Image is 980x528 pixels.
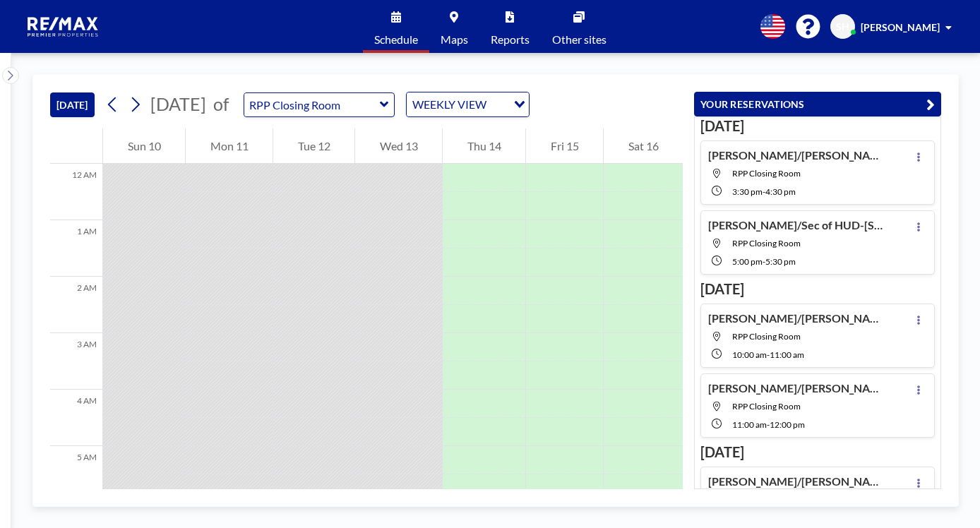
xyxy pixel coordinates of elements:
span: 5:00 PM [732,256,763,267]
div: 1 AM [50,220,102,277]
button: [DATE] [50,92,95,117]
span: - [767,349,770,360]
div: Sat 16 [604,128,683,164]
span: 11:00 AM [732,419,767,430]
h4: [PERSON_NAME]/[PERSON_NAME]-[STREET_ADDRESS] Brooks [708,381,885,395]
span: RPP Closing Room [732,168,801,179]
div: Fri 15 [526,128,603,164]
span: RPP Closing Room [732,238,801,248]
span: RPP Closing Room [732,401,801,412]
span: 12:00 PM [770,419,805,430]
span: Maps [441,34,468,45]
img: organization-logo [23,13,104,41]
h4: [PERSON_NAME]/[PERSON_NAME]-[STREET_ADDRESS][PERSON_NAME] [708,311,885,325]
span: - [763,256,765,267]
input: Search for option [491,95,506,114]
span: [DATE] [150,93,206,114]
h3: [DATE] [700,117,935,135]
span: WEEKLY VIEW [410,95,489,114]
span: Schedule [374,34,418,45]
span: of [213,93,229,115]
span: SH [836,20,849,33]
h4: [PERSON_NAME]/[PERSON_NAME] Trust-[STREET_ADDRESS][PERSON_NAME] -[PERSON_NAME] [708,474,885,488]
div: 4 AM [50,390,102,446]
h4: [PERSON_NAME]/Sec of HUD-[STREET_ADDRESS] Isom [708,218,885,232]
span: - [767,419,770,430]
span: 11:00 AM [770,349,804,360]
div: Sun 10 [103,128,185,164]
div: Mon 11 [186,128,273,164]
div: Search for option [407,92,529,116]
span: 3:30 PM [732,186,763,197]
div: Tue 12 [273,128,354,164]
div: Thu 14 [443,128,525,164]
div: Wed 13 [355,128,442,164]
span: 10:00 AM [732,349,767,360]
h4: [PERSON_NAME]/[PERSON_NAME]-[STREET_ADDRESS][PERSON_NAME][PERSON_NAME] [708,148,885,162]
span: Reports [491,34,530,45]
h3: [DATE] [700,443,935,461]
div: 5 AM [50,446,102,503]
span: Other sites [552,34,606,45]
span: - [763,186,765,197]
span: 5:30 PM [765,256,796,267]
button: YOUR RESERVATIONS [694,92,941,116]
span: 4:30 PM [765,186,796,197]
div: 2 AM [50,277,102,333]
div: 12 AM [50,164,102,220]
span: [PERSON_NAME] [861,21,940,33]
div: 3 AM [50,333,102,390]
h3: [DATE] [700,280,935,298]
input: RPP Closing Room [244,93,380,116]
span: RPP Closing Room [732,331,801,342]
